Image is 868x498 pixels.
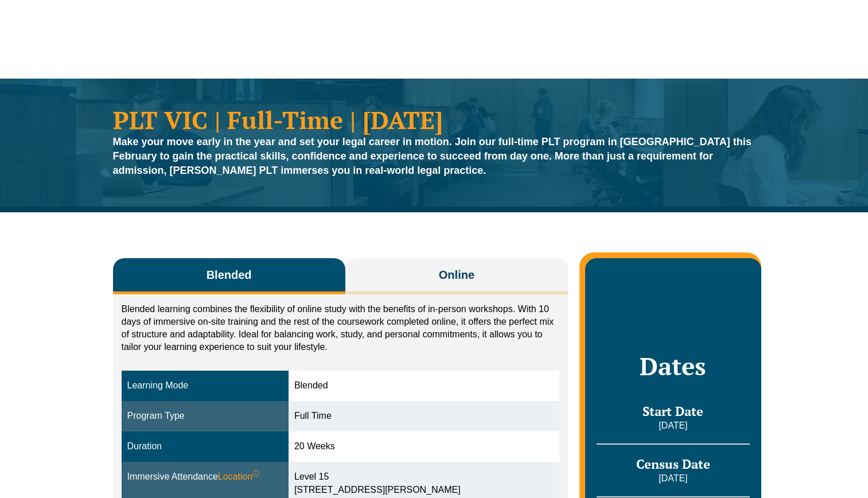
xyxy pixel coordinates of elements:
span: Blended [207,267,252,283]
p: Blended learning combines the flexibility of online study with the benefits of in-person workshop... [122,303,560,353]
span: Census Date [636,456,710,472]
sup: ⓘ [252,470,259,478]
span: Location [218,470,260,484]
div: Immersive Attendance [127,470,283,484]
div: Blended [294,379,554,392]
div: Learning Mode [127,379,283,392]
strong: Make your move early in the year and set your legal career in motion. Join our full-time PLT prog... [113,136,752,176]
span: Online [439,267,474,283]
p: [DATE] [597,472,749,485]
h1: PLT VIC | Full-Time | [DATE] [113,107,756,132]
p: [DATE] [597,419,749,432]
span: Start Date [643,403,703,419]
div: Program Type [127,410,283,423]
h2: Dates [597,352,749,380]
div: Duration [127,440,283,453]
div: Full Time [294,410,554,423]
div: 20 Weeks [294,440,554,453]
